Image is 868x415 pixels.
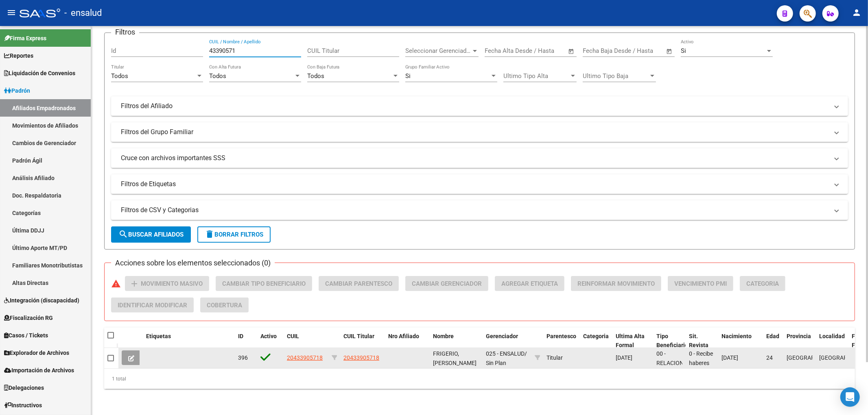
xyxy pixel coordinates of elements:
[388,333,419,339] span: Nro Afiliado
[674,280,727,287] span: Vencimiento PMI
[819,333,845,339] span: Localidad
[763,328,783,354] datatable-header-cell: Edad
[385,328,430,354] datatable-header-cell: Nro Afiliado
[583,72,649,80] span: Ultimo Tipo Baja
[486,333,518,339] span: Gerenciador
[665,47,674,56] button: Open calendar
[111,96,848,116] mat-expansion-panel-header: Filtros del Afiliado
[656,333,688,349] span: Tipo Beneficiario
[111,148,848,168] mat-expansion-panel-header: Cruce con archivos importantes SSS
[325,280,392,287] span: Cambiar Parentesco
[235,328,257,354] datatable-header-cell: ID
[617,47,656,54] input: End date
[284,328,328,354] datatable-header-cell: CUIL
[111,200,848,220] mat-expansion-panel-header: Filtros de CSV y Categorias
[141,280,203,287] span: Movimiento Masivo
[121,180,829,189] mat-panel-title: Filtros de Etiquetas
[746,280,779,287] span: Categoria
[4,86,30,95] span: Padrón
[840,387,860,407] div: Open Intercom Messenger
[111,122,848,142] mat-expansion-panel-header: Filtros del Grupo Familiar
[307,72,324,80] span: Todos
[766,354,773,361] span: 24
[111,279,121,289] mat-icon: warning
[238,333,243,339] span: ID
[612,328,653,354] datatable-header-cell: Ultima Alta Formal
[583,47,609,54] input: Start date
[686,328,718,354] datatable-header-cell: Sit. Revista
[222,280,306,287] span: Cambiar Tipo Beneficiario
[4,383,44,392] span: Delegaciones
[787,333,811,339] span: Provincia
[125,276,209,291] button: Movimiento Masivo
[111,226,191,243] button: Buscar Afiliados
[567,47,576,56] button: Open calendar
[104,369,855,389] div: 1 total
[205,229,214,239] mat-icon: delete
[518,47,558,54] input: End date
[4,69,75,78] span: Liquidación de Convenios
[430,328,483,354] datatable-header-cell: Nombre
[143,328,235,354] datatable-header-cell: Etiquetas
[205,231,263,238] span: Borrar Filtros
[543,328,580,354] datatable-header-cell: Parentesco
[4,366,74,375] span: Importación de Archivos
[64,4,102,22] span: - ensalud
[111,257,275,269] h3: Acciones sobre los elementos seleccionados (0)
[209,72,226,80] span: Todos
[118,231,184,238] span: Buscar Afiliados
[483,328,531,354] datatable-header-cell: Gerenciador
[571,276,661,291] button: Reinformar Movimiento
[653,328,686,354] datatable-header-cell: Tipo Beneficiario
[405,47,471,54] span: Seleccionar Gerenciador
[787,354,842,361] span: [GEOGRAPHIC_DATA]
[433,333,454,339] span: Nombre
[121,154,829,163] mat-panel-title: Cruce con archivos importantes SSS
[580,328,612,354] datatable-header-cell: Categoria
[111,174,848,194] mat-expansion-panel-header: Filtros de Etiquetas
[412,280,482,287] span: Cambiar Gerenciador
[4,51,33,60] span: Reportes
[656,350,694,385] span: 00 - RELACION DE DEPENDENCIA
[200,298,249,313] button: Cobertura
[238,354,248,361] span: 396
[4,296,79,305] span: Integración (discapacidad)
[146,333,171,339] span: Etiquetas
[503,72,569,80] span: Ultimo Tipo Alta
[4,34,46,43] span: Firma Express
[4,348,69,357] span: Explorador de Archivos
[501,280,558,287] span: Agregar Etiqueta
[689,350,723,376] span: 0 - Recibe haberes regularmente
[495,276,564,291] button: Agregar Etiqueta
[852,8,861,17] mat-icon: person
[287,333,299,339] span: CUIL
[4,401,42,410] span: Instructivos
[766,333,779,339] span: Edad
[111,26,139,38] h3: Filtros
[668,276,733,291] button: Vencimiento PMI
[216,276,312,291] button: Cambiar Tipo Beneficiario
[718,328,763,354] datatable-header-cell: Nacimiento
[343,333,374,339] span: CUIL Titular
[583,333,609,339] span: Categoria
[4,331,48,340] span: Casos / Tickets
[257,328,284,354] datatable-header-cell: Activo
[722,354,738,361] span: [DATE]
[260,333,277,339] span: Activo
[7,8,16,17] mat-icon: menu
[343,354,379,361] span: 20433905718
[129,279,139,289] mat-icon: add
[4,313,53,322] span: Fiscalización RG
[485,47,511,54] input: Start date
[118,229,128,239] mat-icon: search
[121,206,829,215] mat-panel-title: Filtros de CSV y Categorias
[816,328,848,354] datatable-header-cell: Localidad
[547,354,563,361] span: Titular
[740,276,785,291] button: Categoria
[121,128,829,137] mat-panel-title: Filtros del Grupo Familiar
[722,333,752,339] span: Nacimiento
[616,333,645,349] span: Ultima Alta Formal
[681,47,686,54] span: Si
[405,72,411,80] span: Si
[577,280,655,287] span: Reinformar Movimiento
